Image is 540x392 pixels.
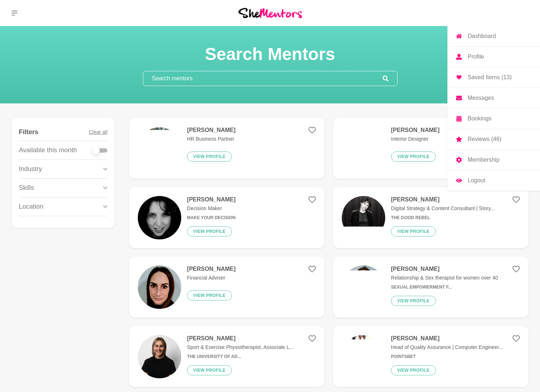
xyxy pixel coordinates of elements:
p: Available this month [19,145,77,155]
a: [PERSON_NAME]Digital Strategy & Content Consultant | Story...The Good RebelView profile [333,187,528,248]
p: Financial Adviser [187,274,235,282]
img: 672c9e0f5c28f94a877040268cd8e7ac1f2c7f14-1080x1350.png [342,127,385,170]
img: 59f335efb65c6b3f8f0c6c54719329a70c1332df-242x243.png [342,335,385,378]
button: View profile [187,152,232,162]
h6: The Good Rebel [391,215,495,221]
img: 231d6636be52241877ec7df6b9df3e537ea7a8ca-1080x1080.png [138,127,181,170]
button: View profile [391,365,436,375]
img: d6e4e6fb47c6b0833f5b2b80120bcf2f287bc3aa-2570x2447.jpg [342,265,385,309]
p: Industry [19,164,42,174]
h4: [PERSON_NAME] [187,196,235,203]
h6: Make Your Decision [187,215,235,221]
p: Membership [468,157,499,163]
p: Dashboard [468,33,496,39]
p: Digital Strategy & Content Consultant | Story... [391,205,495,212]
p: Sport & Exercise Physiotherapist, Associate L... [187,344,294,351]
a: Profile [447,47,540,67]
p: Saved Items (13) [468,74,512,80]
img: Ali Adey [514,4,531,22]
img: 523c368aa158c4209afe732df04685bb05a795a5-1125x1128.jpg [138,335,181,378]
h4: [PERSON_NAME] [187,335,294,342]
h4: Filters [19,128,38,136]
img: She Mentors Logo [238,8,302,18]
p: Decision Maker [187,205,235,212]
h4: [PERSON_NAME] [187,265,235,273]
h4: [PERSON_NAME] [391,196,495,203]
a: [PERSON_NAME]Relationship & Sex therapist for women over 40Sexual Empowerment f...View profile [333,257,528,318]
a: Reviews (46) [447,129,540,149]
button: View profile [187,365,232,375]
button: View profile [187,226,232,237]
button: View profile [187,290,232,301]
p: Head of Quality Assurance | Computer Engineer... [391,344,503,351]
a: [PERSON_NAME]Financial AdviserView profile [129,257,324,318]
p: Messages [468,95,494,101]
button: View profile [391,296,436,306]
a: [PERSON_NAME]Interior DesignerView profile [333,118,528,179]
button: View profile [391,152,436,162]
h4: [PERSON_NAME] [391,127,439,134]
a: Bookings [447,108,540,129]
img: 2462cd17f0db61ae0eaf7f297afa55aeb6b07152-1255x1348.jpg [138,265,181,309]
a: Ali AdeyDashboardProfileSaved Items (13)MessagesBookingsReviews (46)MembershipLogout [514,4,531,22]
p: Relationship & Sex therapist for women over 40 [391,274,498,282]
a: Saved Items (13) [447,67,540,88]
p: Skills [19,183,34,193]
button: View profile [391,226,436,237]
button: Clear all [89,124,107,141]
p: Profile [468,54,484,60]
h6: The University of Ad... [187,354,294,359]
a: [PERSON_NAME]HR Business PartnerView profile [129,118,324,179]
img: 1044fa7e6122d2a8171cf257dcb819e56f039831-1170x656.jpg [342,196,385,239]
img: 443bca476f7facefe296c2c6ab68eb81e300ea47-400x400.jpg [138,196,181,239]
h6: Sexual Empowerment f... [391,285,498,290]
h4: [PERSON_NAME] [391,265,498,273]
a: Messages [447,88,540,108]
p: Bookings [468,116,492,122]
h6: PointsBet [391,354,503,359]
h4: [PERSON_NAME] [391,335,503,342]
input: Search mentors [143,71,383,86]
a: [PERSON_NAME]Sport & Exercise Physiotherapist, Associate L...The University of Ad...View profile [129,326,324,387]
a: Dashboard [447,26,540,46]
a: [PERSON_NAME]Head of Quality Assurance | Computer Engineer...PointsBetView profile [333,326,528,387]
p: Logout [468,178,485,183]
p: Reviews (46) [468,136,501,142]
h4: [PERSON_NAME] [187,127,235,134]
h1: Search Mentors [143,43,397,65]
p: HR Business Partner [187,135,235,143]
p: Location [19,202,43,212]
p: Interior Designer [391,135,439,143]
a: [PERSON_NAME]Decision MakerMake Your DecisionView profile [129,187,324,248]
